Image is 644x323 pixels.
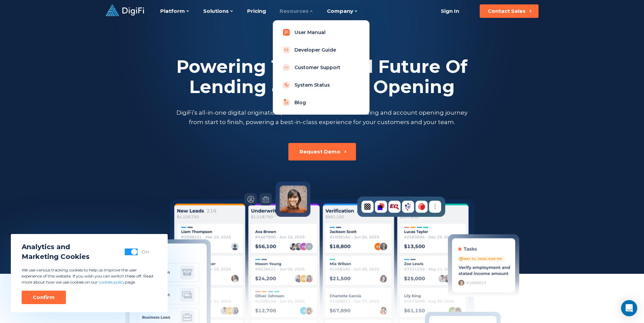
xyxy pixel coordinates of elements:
[22,267,157,285] p: We use various tracking cookies to help us improve the user experience of this website. If you wi...
[142,248,149,255] div: On
[99,280,125,285] a: cookies policy
[278,96,364,109] a: Blog
[22,291,66,304] button: Confirm
[278,26,364,39] a: User Manual
[433,4,468,18] a: Sign In
[175,57,469,97] h2: Powering The Digital Future Of Lending & Account Opening
[22,252,90,262] span: Marketing Cookies
[33,294,55,301] div: Confirm
[175,108,469,127] p: DigiFi’s all-in-one digital origination platform streamlines the lending and account opening jour...
[278,61,364,74] a: Customer Support
[288,143,356,160] button: Request Demo
[480,4,539,18] button: Contact Sales
[488,8,526,14] div: Contact Sales
[278,43,364,57] a: Developer Guide
[300,148,340,155] div: Request Demo
[278,78,364,92] a: System Status
[22,242,90,252] span: Analytics and
[621,300,637,316] div: Open Intercom Messenger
